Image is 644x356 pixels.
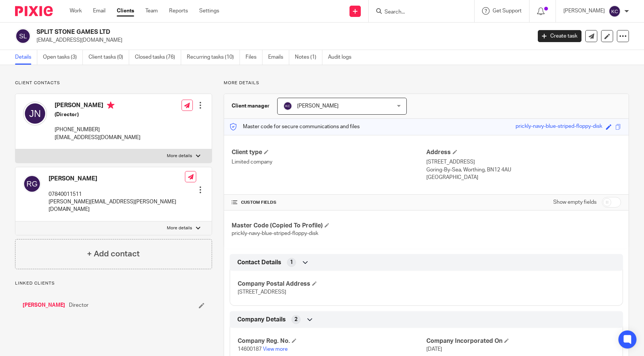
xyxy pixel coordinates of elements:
[187,50,240,65] a: Recurring tasks (10)
[49,198,185,214] p: [PERSON_NAME][EMAIL_ADDRESS][PERSON_NAME][DOMAIN_NAME]
[117,7,134,15] a: Clients
[135,50,181,65] a: Closed tasks (76)
[23,301,65,309] a: [PERSON_NAME]
[238,289,286,295] span: [STREET_ADDRESS]
[167,153,192,159] p: More details
[107,101,114,109] i: Primary
[145,7,158,15] a: Team
[238,337,426,345] h4: Company Reg. No.
[232,102,270,110] h3: Client manager
[290,259,293,266] span: 1
[563,7,605,15] p: [PERSON_NAME]
[15,6,53,16] img: Pixie
[15,50,37,65] a: Details
[297,103,339,109] span: [PERSON_NAME]
[493,8,522,14] span: Get Support
[516,123,602,131] div: prickly-navy-blue-striped-floppy-disk
[23,101,47,126] img: svg%3E
[232,231,318,236] span: prickly-navy-blue-striped-floppy-disk
[37,36,526,44] p: [EMAIL_ADDRESS][DOMAIN_NAME]
[224,80,629,86] p: More details
[553,198,597,206] label: Show empty fields
[237,316,286,324] span: Company Details
[49,175,185,183] h4: [PERSON_NAME]
[55,101,140,111] h4: [PERSON_NAME]
[232,200,426,206] h4: CUSTOM FIELDS
[169,7,188,15] a: Reports
[538,30,581,42] a: Create task
[87,248,140,260] h4: + Add contact
[238,347,262,352] span: 14600187
[232,222,426,230] h4: Master Code (Copied To Profile)
[55,126,140,133] p: [PHONE_NUMBER]
[283,101,292,111] img: svg%3E
[89,50,129,65] a: Client tasks (0)
[263,347,288,352] a: View more
[426,337,615,345] h4: Company Incorporated On
[426,347,442,352] span: [DATE]
[37,28,429,36] h2: SPLIT STONE GAMES LTD
[232,158,426,166] p: Limited company
[328,50,357,65] a: Audit logs
[70,7,82,15] a: Work
[15,80,212,86] p: Client contacts
[15,280,212,286] p: Linked clients
[237,259,281,267] span: Contact Details
[426,174,621,181] p: [GEOGRAPHIC_DATA]
[238,280,426,288] h4: Company Postal Address
[426,166,621,174] p: Goring-By-Sea, Worthing, BN12 4AU
[384,9,452,16] input: Search
[230,123,360,130] p: Master code for secure communications and files
[609,5,621,17] img: svg%3E
[426,158,621,166] p: [STREET_ADDRESS]
[426,148,621,156] h4: Address
[167,225,192,231] p: More details
[55,111,140,118] h5: (Director)
[55,134,140,141] p: [EMAIL_ADDRESS][DOMAIN_NAME]
[246,50,262,65] a: Files
[23,175,41,193] img: svg%3E
[268,50,289,65] a: Emails
[295,50,322,65] a: Notes (1)
[43,50,83,65] a: Open tasks (3)
[199,7,219,15] a: Settings
[15,28,31,44] img: svg%3E
[69,301,89,309] span: Director
[295,316,298,323] span: 2
[232,148,426,156] h4: Client type
[93,7,105,15] a: Email
[49,191,185,198] p: 07840011511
